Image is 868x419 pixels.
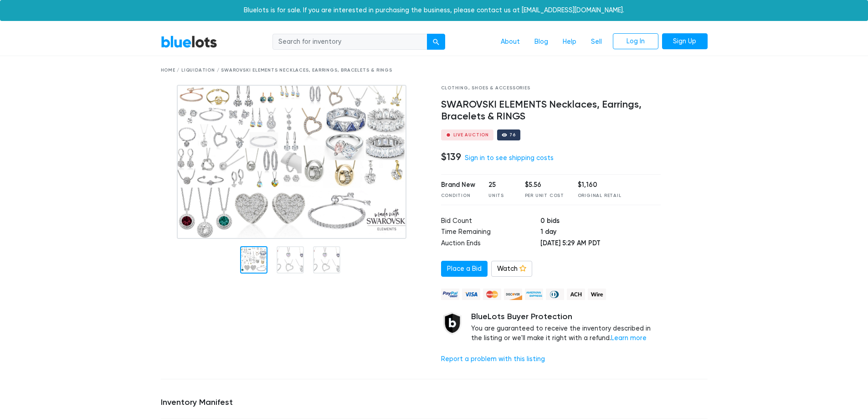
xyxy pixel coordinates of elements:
td: [DATE] 5:29 AM PDT [540,238,661,250]
div: 25 [488,180,511,190]
a: Sign Up [662,33,708,50]
img: diners_club-c48f30131b33b1bb0e5d0e2dbd43a8bea4cb12cb2961413e2f4250e06c020426.png [546,289,564,300]
img: ach-b7992fed28a4f97f893c574229be66187b9afb3f1a8d16a4691d3d3140a8ab00.png [567,289,585,300]
a: Place a Bid [441,261,488,277]
div: Condition [441,192,475,199]
h5: BlueLots Buyer Protection [471,312,661,322]
a: Help [555,33,584,51]
div: Clothing, Shoes & Accessories [441,85,661,92]
img: buyer_protection_shield-3b65640a83011c7d3ede35a8e5a80bfdfaa6a97447f0071c1475b91a4b0b3d01.png [441,312,464,335]
div: Brand New [441,180,475,190]
a: Sign in to see shipping costs [465,154,554,162]
a: About [493,33,527,51]
div: You are guaranteed to receive the inventory described in the listing or we'll make it right with ... [471,312,661,343]
a: Report a problem with this listing [441,355,545,363]
img: 9c02e030-718d-4316-97ef-101b1b3fb52d-1750375936.png [177,85,406,239]
input: Search for inventory [272,34,427,50]
div: $5.56 [525,180,564,190]
td: Time Remaining [441,227,540,238]
td: 1 day [540,227,661,238]
td: Auction Ends [441,238,540,250]
h4: $139 [441,151,461,163]
img: paypal_credit-80455e56f6e1299e8d57f40c0dcee7b8cd4ae79b9eccbfc37e2480457ba36de9.png [441,289,459,300]
a: Sell [584,33,609,51]
h5: Inventory Manifest [161,398,708,408]
img: discover-82be18ecfda2d062aad2762c1ca80e2d36a4073d45c9e0ffae68cd515fbd3d32.png [504,289,522,300]
img: wire-908396882fe19aaaffefbd8e17b12f2f29708bd78693273c0e28e3a24408487f.png [588,289,606,300]
div: Home / Liquidation / SWAROVSKI ELEMENTS Necklaces, Earrings, Bracelets & RINGS [161,67,708,74]
div: Live Auction [453,133,489,137]
td: 0 bids [540,216,661,228]
td: Bid Count [441,216,540,228]
div: Units [488,192,511,199]
div: $1,160 [578,180,621,190]
a: Blog [527,33,555,51]
img: american_express-ae2a9f97a040b4b41f6397f7637041a5861d5f99d0716c09922aba4e24c8547d.png [525,289,543,300]
div: 76 [509,133,516,137]
img: mastercard-42073d1d8d11d6635de4c079ffdb20a4f30a903dc55d1612383a1b395dd17f39.png [483,289,501,300]
a: Watch [491,261,532,277]
a: Learn more [611,334,647,342]
a: Log In [613,33,658,50]
img: visa-79caf175f036a155110d1892330093d4c38f53c55c9ec9e2c3a54a56571784bb.png [462,289,480,300]
a: BlueLots [161,35,217,48]
div: Per Unit Cost [525,192,564,199]
h4: SWAROVSKI ELEMENTS Necklaces, Earrings, Bracelets & RINGS [441,99,661,123]
div: Original Retail [578,192,621,199]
